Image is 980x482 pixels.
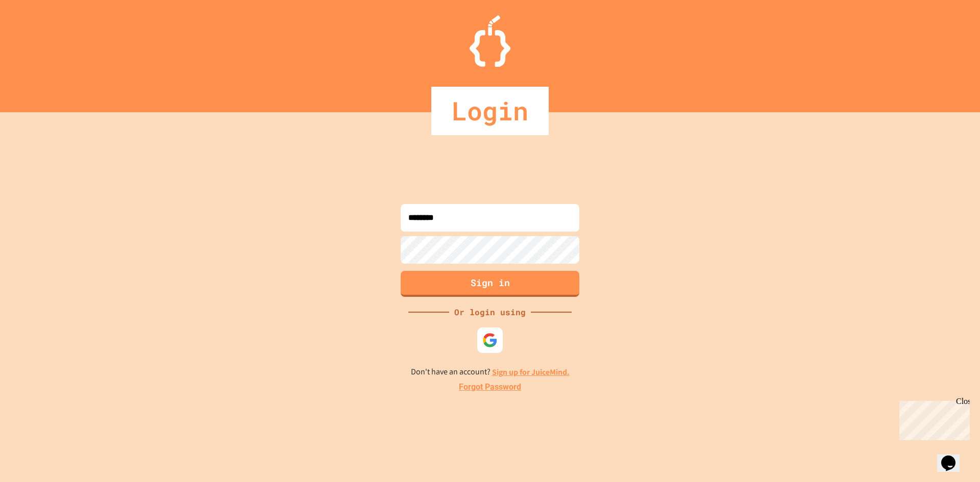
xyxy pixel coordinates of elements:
[431,87,549,135] div: Login
[482,333,498,348] img: google-icon.svg
[449,306,531,318] div: Or login using
[492,367,570,377] a: Sign up for JuiceMind.
[937,441,970,472] iframe: chat widget
[4,4,70,65] div: Chat with us now!Close
[401,271,579,297] button: Sign in
[470,15,510,67] img: Logo.svg
[411,366,570,378] p: Don't have an account?
[895,397,970,440] iframe: chat widget
[459,381,521,393] a: Forgot Password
